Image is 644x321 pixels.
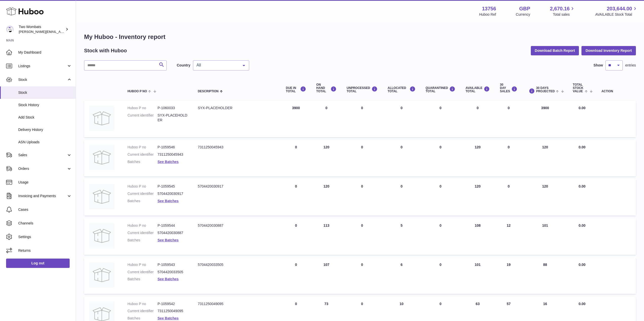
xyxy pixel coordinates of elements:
div: UNPROCESSED Total [347,86,378,93]
a: 2,670.16 Total sales [550,5,576,17]
span: Cases [18,207,72,212]
td: 0 [281,257,311,294]
dd: P-1059546 [158,145,188,150]
td: 120 [460,140,495,176]
td: 0 [495,101,522,137]
span: entries [625,63,636,68]
span: 203,644.00 [607,5,632,12]
span: 0.00 [579,302,586,306]
span: Huboo P no [127,90,147,93]
div: SYX-PLACEHOLDER [198,106,276,110]
dt: Batches [127,159,158,164]
td: 120 [460,179,495,216]
dt: Huboo P no [127,223,158,228]
span: ASN Uploads [18,140,72,145]
span: Channels [18,221,72,226]
dt: Huboo P no [127,184,158,189]
img: product image [89,223,114,248]
span: 0 [439,302,441,306]
img: product image [89,262,114,288]
span: 0.00 [579,263,586,267]
dd: 7311250049095 [158,309,188,313]
td: 101 [522,218,568,255]
dd: P-1059542 [158,302,188,306]
td: 5 [383,218,421,255]
td: 0 [342,257,383,294]
span: 0.00 [579,184,586,188]
span: 30 DAYS PROJECTED [536,86,555,93]
dd: 5704420030917 [158,191,188,196]
dd: 5704420033505 [158,270,188,274]
td: 120 [522,140,568,176]
td: 101 [460,257,495,294]
label: Show [594,63,603,68]
dt: Huboo P no [127,145,158,150]
td: 0 [311,101,342,137]
a: See Batches [158,277,179,281]
strong: 13756 [482,5,496,12]
td: 0 [281,218,311,255]
td: 6 [383,257,421,294]
span: My Dashboard [18,50,72,55]
dd: P-1060033 [158,106,188,110]
dt: Batches [127,277,158,282]
div: AVAILABLE Total [465,86,490,93]
dt: Current identifier [127,309,158,313]
img: product image [89,106,114,131]
td: 3900 [281,101,311,137]
td: 120 [311,179,342,216]
td: 0 [460,101,495,137]
span: 0 [439,184,441,188]
span: Stock History [18,103,72,107]
span: Total sales [553,12,575,17]
span: Orders [18,166,67,171]
span: Listings [18,64,67,68]
div: Two Wombats [19,25,64,34]
a: See Batches [158,160,179,164]
td: 0 [342,179,383,216]
a: 203,644.00 AVAILABLE Stock Total [595,5,638,17]
a: See Batches [158,316,179,320]
td: 3900 [522,101,568,137]
div: 5704420033505 [198,262,276,267]
dd: 7311250045943 [158,152,188,157]
td: 0 [342,140,383,176]
div: DUE IN TOTAL [286,86,306,93]
td: 0 [281,179,311,216]
td: 0 [495,140,522,176]
td: 0 [495,179,522,216]
td: 0 [342,218,383,255]
h1: My Huboo - Inventory report [84,33,636,41]
button: Download Inventory Report [581,46,636,55]
span: All [195,63,239,68]
td: 0 [383,140,421,176]
td: 0 [383,179,421,216]
span: Invoicing and Payments [18,194,67,198]
dt: Current identifier [127,270,158,274]
span: [PERSON_NAME][EMAIL_ADDRESS][PERSON_NAME][DOMAIN_NAME] [19,30,129,34]
dt: Batches [127,316,158,321]
dd: SYX-PLACEHOLDER [158,113,188,123]
span: 0.00 [579,106,586,110]
span: 0 [439,106,441,110]
span: 2,670.16 [550,5,570,12]
td: 19 [495,257,522,294]
div: Huboo Ref [479,12,496,17]
img: product image [89,145,114,170]
dd: 5704420030887 [158,231,188,235]
span: Stock [18,90,72,95]
span: 0 [439,263,441,267]
span: Total stock value [573,83,583,93]
div: ON HAND Total [316,83,337,93]
img: philip.carroll@twowombats.com [6,26,14,33]
strong: GBP [519,5,530,12]
span: Returns [18,248,72,253]
div: Action [601,90,631,93]
td: 0 [281,140,311,176]
div: ALLOCATED Total [388,86,416,93]
button: Download Batch Report [531,46,579,55]
span: 0 [439,223,441,227]
dd: P-1059545 [158,184,188,189]
dd: P-1059544 [158,223,188,228]
span: 0 [439,145,441,149]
